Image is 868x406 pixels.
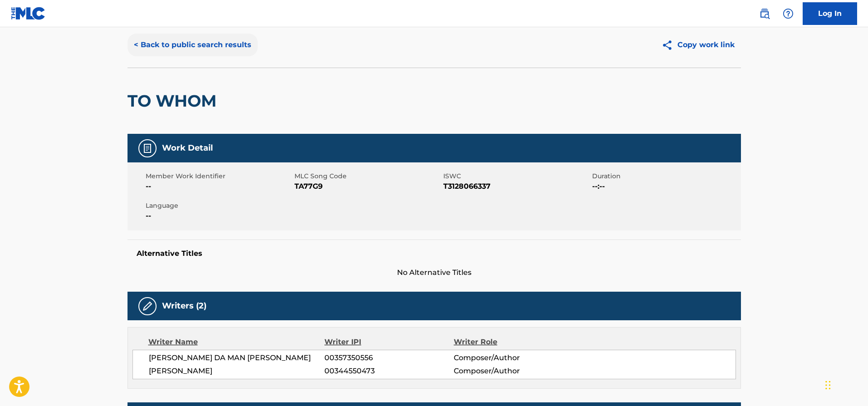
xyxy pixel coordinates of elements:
[443,181,590,192] span: T3128066337
[146,181,292,192] span: --
[128,267,741,278] span: No Alternative Titles
[162,143,213,153] h5: Work Detail
[324,337,454,347] div: Writer IPI
[11,7,46,20] img: MLC Logo
[755,5,774,23] a: Public Search
[146,201,292,210] span: Language
[823,362,868,406] iframe: Chat Widget
[128,34,258,56] button: < Back to public search results
[454,366,571,377] span: Composer/Author
[148,337,325,347] div: Writer Name
[146,171,292,181] span: Member Work Identifier
[662,39,677,51] img: Copy work link
[803,2,857,25] a: Log In
[592,171,739,181] span: Duration
[454,337,571,347] div: Writer Role
[324,352,453,363] span: 00357350556
[149,352,325,363] span: [PERSON_NAME] DA MAN [PERSON_NAME]
[294,171,441,181] span: MLC Song Code
[779,5,797,23] div: Help
[655,34,741,56] button: Copy work link
[454,352,571,363] span: Composer/Author
[759,8,770,19] img: search
[294,181,441,192] span: TA77G9
[443,171,590,181] span: ISWC
[825,372,831,399] div: Drag
[146,210,292,221] span: --
[142,301,153,312] img: Writers
[128,91,221,111] h2: TO WHOM
[149,366,325,377] span: [PERSON_NAME]
[324,366,453,377] span: 00344550473
[783,8,794,19] img: help
[592,181,739,192] span: --:--
[142,143,153,154] img: Work Detail
[162,301,206,311] h5: Writers (2)
[137,249,732,258] h5: Alternative Titles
